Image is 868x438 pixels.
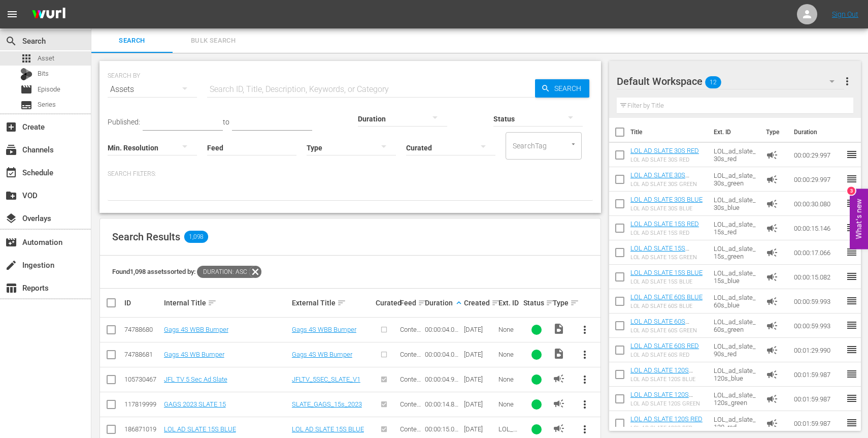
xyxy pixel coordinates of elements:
td: LOL_ad_slate_15s_red [710,216,762,240]
span: Overlays [5,212,17,225]
span: keyboard_arrow_up [454,298,463,307]
div: Default Workspace [617,67,844,96]
span: Asset [20,52,32,65]
span: sort [570,298,579,307]
span: Bits [38,69,49,79]
a: LOL AD SLATE 60S BLUE [630,293,703,301]
button: Open [569,139,578,149]
span: Ingestion [5,259,17,271]
span: reorder [846,417,858,429]
span: Duration: asc [197,266,249,278]
span: Episode [20,83,32,96]
span: Create [5,121,17,133]
th: Type [760,118,788,146]
div: Assets [108,75,197,104]
td: 00:00:29.997 [790,167,846,192]
div: LOL AD SLATE 120S GREEN [630,400,706,407]
div: Type [553,297,570,309]
td: LOL_ad_slate_30s_blue [710,192,762,216]
a: Sign Out [832,10,858,18]
span: more_vert [579,349,591,361]
div: None [498,376,520,383]
span: AD [553,372,565,385]
a: JFLTV_5SEC_SLATE_V1 [292,376,360,383]
div: LOL AD SLATE 120S RED [630,425,703,431]
span: Ad [766,198,778,210]
td: 00:00:30.080 [790,192,846,216]
button: Search [535,79,589,98]
a: LOL AD SLATE 60S RED [630,342,699,350]
span: Search [5,35,17,47]
div: 74788681 [124,351,161,358]
div: 00:00:14.867 [425,400,461,408]
div: External Title [292,297,373,309]
td: LOL_ad_slate_60s_blue [710,289,762,314]
span: Ad [766,173,778,185]
div: ID [124,299,161,307]
span: Ad [766,295,778,307]
span: to [223,118,229,126]
a: Gags 4S WBB Bumper [164,326,228,333]
a: LOL AD SLATE 15S RED [630,220,699,228]
div: 00:00:04.000 [425,351,461,358]
span: menu [6,8,18,20]
a: LOL AD SLATE 60S GREEN [630,318,689,333]
a: LOL AD SLATE 15S BLUE [630,269,703,276]
a: LOL AD SLATE 15S BLUE [292,425,364,433]
div: Created [464,297,495,309]
a: Gags 4S WB Bumper [292,351,352,358]
span: Series [20,99,32,111]
span: more_vert [579,324,591,336]
span: Video [553,348,565,360]
div: LOL AD SLATE 30S RED [630,157,699,163]
p: Search Filters: [108,170,593,178]
td: LOL_ad_slate_120_red [710,411,762,435]
span: Automation [5,236,17,248]
td: LOL_ad_slate_60s_green [710,314,762,338]
div: 00:00:04.000 [425,326,461,333]
span: Ad [766,417,778,429]
div: LOL AD SLATE 30S BLUE [630,205,703,212]
div: None [498,351,520,358]
td: LOL_ad_slate_30s_green [710,167,762,192]
span: AD [553,422,565,434]
span: Content [400,376,421,391]
td: 00:00:15.082 [790,265,846,289]
span: reorder [846,392,858,404]
span: Content [400,400,421,416]
td: 00:00:15.146 [790,216,846,240]
a: LOL AD SLATE 15S GREEN [630,244,689,260]
div: Ext. ID [498,299,520,307]
div: LOL AD SLATE 15S BLUE [630,278,703,285]
div: Bits [20,68,32,80]
td: 00:00:59.993 [790,289,846,314]
div: 00:00:04.967 [425,376,461,383]
div: 00:00:15.082 [425,425,461,433]
span: sort [337,298,346,307]
div: [DATE] [464,376,495,383]
td: 00:00:17.066 [790,240,846,265]
span: Series [38,100,56,110]
span: sort [418,298,427,307]
a: Gags 4S WBB Bumper [292,326,356,333]
span: Search Results [112,231,180,243]
a: LOL AD SLATE 120S RED [630,415,703,423]
span: Reports [5,282,17,294]
span: reorder [846,246,858,258]
td: 00:00:29.997 [790,143,846,167]
td: LOL_ad_slate_120s_blue [710,362,762,387]
div: Curated [376,299,397,307]
th: Title [630,118,708,146]
a: LOL AD SLATE 30S RED [630,147,699,154]
span: reorder [846,270,858,283]
a: GAGS 2023 SLATE 15 [164,400,226,408]
span: Ad [766,393,778,405]
div: [DATE] [464,326,495,333]
span: sort [208,298,217,307]
div: 105730467 [124,376,161,383]
div: Status [523,297,550,309]
div: LOL AD SLATE 60S BLUE [630,303,703,309]
img: ans4CAIJ8jUAAAAAAAAAAAAAAAAAAAAAAAAgQb4GAAAAAAAAAAAAAAAAAAAAAAAAJMjXAAAAAAAAAAAAAAAAAAAAAAAAgAT5G... [24,3,73,26]
span: Search [97,35,166,47]
td: LOL_ad_slate_30s_red [710,143,762,167]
